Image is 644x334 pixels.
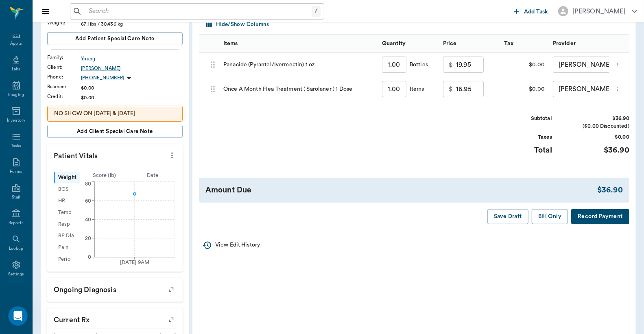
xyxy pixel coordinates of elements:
[382,32,406,55] div: Quantity
[47,93,81,100] div: Credit :
[219,34,378,52] div: Items
[47,308,183,329] p: Current Rx
[8,306,28,326] iframe: Intercom live chat
[54,242,80,253] div: Pain
[568,133,629,141] div: $0.00
[204,18,271,31] button: Select columns
[54,253,80,265] div: Perio
[532,209,568,224] button: Bill Only
[54,195,80,207] div: HR
[8,92,24,98] div: Imaging
[47,63,81,71] div: Client :
[81,84,183,92] div: $0.00
[8,271,24,277] div: Settings
[504,32,513,55] div: Tax
[568,115,629,122] div: $36.90
[449,84,453,94] p: $
[511,4,552,19] button: Add Task
[10,41,22,47] div: Appts
[37,3,54,20] button: Close drawer
[9,220,24,226] div: Reports
[54,109,176,118] p: NO SHOW ON [DATE] & [DATE]
[406,85,424,93] div: Items
[491,133,552,141] div: Taxes
[81,94,183,101] div: $0.00
[47,144,183,165] p: Patient Vitals
[47,73,81,81] div: Phone :
[219,53,378,77] div: Panacide (Pyrantel/Ivermectin) 1 oz
[10,169,22,175] div: Forms
[85,198,91,203] tspan: 60
[9,246,23,252] div: Lookup
[456,57,484,73] input: 0.00
[223,32,238,55] div: Items
[88,255,91,260] tspan: 0
[54,218,80,230] div: Resp
[166,148,179,162] button: more
[47,19,81,26] div: Weight :
[406,61,428,69] div: Bottles
[378,34,439,52] div: Quantity
[553,32,576,55] div: Provider
[500,53,549,77] div: $0.00
[81,55,183,62] a: Young
[75,34,154,43] span: Add patient Special Care Note
[47,278,183,299] p: Ongoing diagnosis
[85,181,91,186] tspan: 80
[85,217,91,222] tspan: 40
[54,183,80,195] div: BCS
[449,60,453,70] p: $
[552,4,644,19] button: [PERSON_NAME]
[85,236,91,241] tspan: 20
[572,7,626,16] div: [PERSON_NAME]
[215,241,260,249] p: View Edit History
[47,83,81,90] div: Balance :
[81,65,183,72] a: [PERSON_NAME]
[77,127,153,136] span: Add client Special Care Note
[120,260,150,265] tspan: [DATE] 9AM
[500,77,549,102] div: $0.00
[12,66,20,72] div: Labs
[597,184,623,196] div: $36.90
[613,82,622,96] button: more
[571,209,629,224] button: Record Payment
[568,144,629,156] div: $36.90
[47,125,183,138] button: Add client Special Care Note
[219,77,378,102] div: Once A Month Flea Treatment ( Sarolaner ) 1 Dose
[80,172,129,179] div: Score ( lb )
[129,172,177,179] div: Date
[312,6,321,17] div: /
[553,57,634,73] div: [PERSON_NAME]
[11,143,21,149] div: Tasks
[553,81,634,97] div: [PERSON_NAME]
[439,34,500,52] div: Price
[456,81,484,97] input: 0.00
[47,54,81,61] div: Family :
[81,74,124,81] p: [PHONE_NUMBER]
[85,6,312,17] input: Search
[54,207,80,218] div: Temp
[487,209,528,224] button: Save Draft
[568,122,629,130] div: ($0.00 Discounted)
[491,115,552,122] div: Subtotal
[500,34,549,52] div: Tax
[12,194,20,201] div: Staff
[54,172,80,183] div: Weight
[54,230,80,242] div: BP Dia
[205,184,597,196] div: Amount Due
[81,20,183,28] div: 67.1 lbs / 30.436 kg
[47,32,183,45] button: Add patient Special Care Note
[7,118,25,124] div: Inventory
[613,58,622,72] button: more
[443,32,457,55] div: Price
[491,144,552,156] div: Total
